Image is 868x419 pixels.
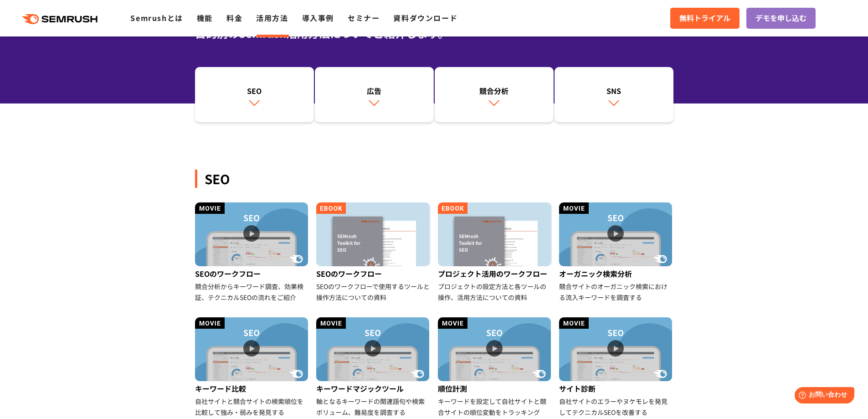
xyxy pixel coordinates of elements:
div: 広告 [319,85,429,96]
div: サイト診断 [559,381,673,396]
div: SEO [195,170,673,188]
a: Semrushとは [130,12,183,23]
a: キーワード比較 自社サイトと競合サイトの検索順位を比較して強み・弱みを発見する [195,317,309,418]
a: SNS [555,67,673,123]
a: 機能 [197,12,213,23]
div: SNS [559,85,669,96]
div: SEOのワークフロー [316,266,431,281]
a: サイト診断 自社サイトのエラーやヌケモレを発見してテクニカルSEOを改善する [559,317,673,418]
a: 資料ダウンロード [393,12,457,23]
a: 競合分析 [435,67,554,123]
div: オーガニック検索分析 [559,266,673,281]
a: 導入事例 [302,12,334,23]
a: SEO [195,67,314,123]
a: 活用方法 [256,12,288,23]
div: 自社サイトと競合サイトの検索順位を比較して強み・弱みを発見する [195,396,309,418]
div: プロジェクト活用のワークフロー [438,266,552,281]
div: プロジェクトの設定方法と各ツールの操作、活用方法についての資料 [438,281,552,303]
div: 順位計測 [438,381,552,396]
span: デモを申し込む [755,12,806,24]
span: 無料トライアル [679,12,730,24]
div: SEOのワークフロー [195,266,309,281]
iframe: Help widget launcher [787,383,858,409]
div: 自社サイトのエラーやヌケモレを発見してテクニカルSEOを改善する [559,396,673,418]
a: 順位計測 キーワードを設定して自社サイトと競合サイトの順位変動をトラッキング [438,317,552,418]
a: SEOのワークフロー 競合分析からキーワード調査、効果検証、テクニカルSEOの流れをご紹介 [195,202,309,303]
div: キーワードを設定して自社サイトと競合サイトの順位変動をトラッキング [438,396,552,418]
a: SEOのワークフロー SEOのワークフローで使用するツールと操作方法についての資料 [316,202,431,303]
div: キーワード比較 [195,381,309,396]
div: SEO [200,85,309,96]
div: 競合分析 [439,85,549,96]
div: 軸となるキーワードの関連語句や検索ボリューム、難易度を調査する [316,396,431,418]
div: 競合サイトのオーガニック検索における流入キーワードを調査する [559,281,673,303]
a: 無料トライアル [670,8,740,29]
a: プロジェクト活用のワークフロー プロジェクトの設定方法と各ツールの操作、活用方法についての資料 [438,202,552,303]
a: 広告 [315,67,434,123]
a: 料金 [226,12,242,23]
div: 競合分析からキーワード調査、効果検証、テクニカルSEOの流れをご紹介 [195,281,309,303]
a: セミナー [348,12,380,23]
div: SEOのワークフローで使用するツールと操作方法についての資料 [316,281,431,303]
a: デモを申し込む [746,8,816,29]
a: オーガニック検索分析 競合サイトのオーガニック検索における流入キーワードを調査する [559,202,673,303]
a: キーワードマジックツール 軸となるキーワードの関連語句や検索ボリューム、難易度を調査する [316,317,431,418]
div: キーワードマジックツール [316,381,431,396]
